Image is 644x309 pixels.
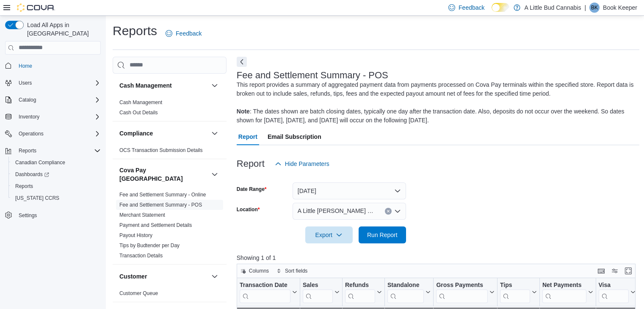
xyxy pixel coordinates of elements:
[500,281,530,303] div: Tips
[305,226,353,243] button: Export
[210,128,220,138] button: Compliance
[12,157,101,168] span: Canadian Compliance
[119,81,172,90] h3: Cash Management
[249,268,269,274] span: Columns
[119,81,208,90] button: Cash Management
[2,111,104,123] button: Inventory
[237,186,267,193] label: Date Range
[293,182,406,199] button: [DATE]
[113,22,157,39] h1: Reports
[119,253,163,259] a: Transaction Details
[15,183,33,190] span: Reports
[15,112,43,122] button: Inventory
[19,97,36,103] span: Catalog
[8,168,104,180] a: Dashboards
[119,166,208,183] button: Cova Pay [GEOGRAPHIC_DATA]
[113,288,227,302] div: Customer
[119,109,158,116] span: Cash Out Details
[119,222,192,229] span: Payment and Settlement Details
[15,61,36,71] a: Home
[584,3,586,13] p: |
[237,108,250,115] b: Note
[15,78,35,88] button: Users
[19,63,32,69] span: Home
[119,272,208,281] button: Customer
[15,171,49,178] span: Dashboards
[591,3,598,13] span: BK
[525,3,581,13] p: A Little Bud Cannabis
[162,25,205,42] a: Feedback
[367,231,398,239] span: Run Report
[15,112,101,122] span: Inventory
[119,243,180,248] a: Tips by Budtender per Day
[17,3,55,12] img: Cova
[12,181,36,191] a: Reports
[492,3,509,12] input: Dark Mode
[598,281,628,289] div: Visa
[345,281,375,303] div: Refunds
[15,146,40,156] button: Reports
[2,94,104,106] button: Catalog
[15,129,101,139] span: Operations
[268,128,321,145] span: Email Subscription
[113,97,227,121] div: Cash Management
[610,266,620,276] button: Display options
[176,29,202,38] span: Feedback
[15,78,101,88] span: Users
[436,281,494,303] button: Gross Payments
[19,130,44,137] span: Operations
[387,281,431,303] button: Standalone
[5,56,101,244] nav: Complex example
[15,129,47,139] button: Operations
[119,232,152,238] a: Payout History
[119,99,162,106] span: Cash Management
[113,145,227,159] div: Compliance
[500,281,530,289] div: Tips
[119,272,147,281] h3: Customer
[303,281,333,289] div: Sales
[492,12,492,12] span: Dark Mode
[310,226,348,243] span: Export
[345,281,382,303] button: Refunds
[273,266,311,276] button: Sort fields
[589,3,600,13] div: Book Keeper
[598,281,628,303] div: Visa
[24,21,101,38] span: Load All Apps in [GEOGRAPHIC_DATA]
[2,77,104,89] button: Users
[119,242,180,249] span: Tips by Budtender per Day
[119,147,203,154] span: OCS Transaction Submission Details
[240,281,297,303] button: Transaction Date
[119,129,208,138] button: Compliance
[15,95,101,105] span: Catalog
[12,169,53,179] a: Dashboards
[303,281,340,303] button: Sales
[542,281,586,303] div: Net Payments
[119,110,158,116] a: Cash Out Details
[285,268,307,274] span: Sort fields
[303,281,333,303] div: Sales
[2,209,104,221] button: Settings
[8,192,104,204] button: [US_STATE] CCRS
[119,212,165,218] a: Merchant Statement
[19,113,39,120] span: Inventory
[119,222,192,228] a: Payment and Settlement Details
[210,271,220,281] button: Customer
[238,128,257,145] span: Report
[459,3,484,12] span: Feedback
[237,80,636,125] div: This report provides a summary of aggregated payment data from payments processed on Cova Pay ter...
[345,281,375,289] div: Refunds
[8,157,104,168] button: Canadian Compliance
[8,180,104,192] button: Reports
[15,210,101,221] span: Settings
[119,147,203,153] a: OCS Transaction Submission Details
[119,99,162,105] a: Cash Management
[15,159,65,166] span: Canadian Compliance
[237,57,247,67] button: Next
[436,281,487,289] div: Gross Payments
[113,190,227,264] div: Cova Pay [GEOGRAPHIC_DATA]
[542,281,586,289] div: Net Payments
[436,281,487,303] div: Gross Payments
[12,181,101,191] span: Reports
[237,266,272,276] button: Columns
